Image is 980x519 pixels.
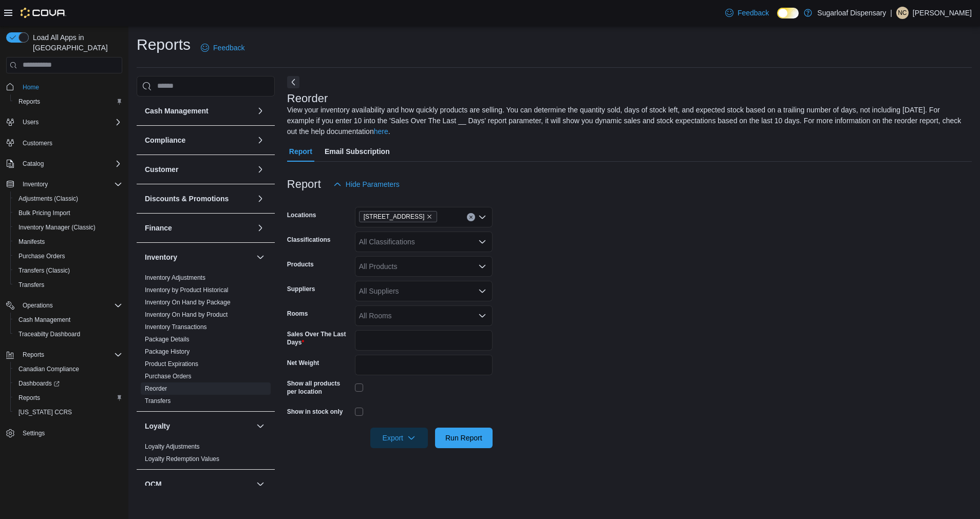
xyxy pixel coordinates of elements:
[14,377,122,390] span: Dashboards
[23,301,53,310] span: Operations
[23,118,39,126] span: Users
[145,336,190,343] a: Package Details
[18,408,72,416] span: [US_STATE] CCRS
[18,209,70,217] span: Bulk Pricing Import
[18,299,122,312] span: Operations
[23,351,44,359] span: Reports
[478,287,486,295] button: Open list of options
[10,405,126,419] button: [US_STATE] CCRS
[10,249,126,263] button: Purchase Orders
[145,335,190,343] span: Package Details
[287,359,319,367] label: Net Weight
[254,193,267,205] button: Discounts & Promotions
[289,141,312,162] span: Report
[145,286,229,294] span: Inventory by Product Historical
[287,330,351,347] label: Sales Over The Last Days
[10,235,126,249] button: Manifests
[426,214,432,220] button: Remove 411 N Commercial St. from selection in this group
[10,191,126,206] button: Adjustments (Classic)
[18,116,122,128] span: Users
[287,285,315,293] label: Suppliers
[364,212,425,222] span: [STREET_ADDRESS]
[14,221,122,234] span: Inventory Manager (Classic)
[14,193,122,205] span: Adjustments (Classic)
[145,274,205,281] a: Inventory Adjustments
[18,178,122,190] span: Inventory
[10,362,126,376] button: Canadian Compliance
[145,252,252,262] button: Inventory
[18,427,122,439] span: Settings
[145,373,192,380] a: Purchase Orders
[18,349,48,361] button: Reports
[287,408,343,416] label: Show in stock only
[10,313,126,327] button: Cash Management
[18,137,56,149] a: Customers
[145,194,252,204] button: Discounts & Promotions
[145,164,178,175] h3: Customer
[14,264,122,277] span: Transfers (Classic)
[23,139,52,147] span: Customers
[370,428,428,448] button: Export
[18,81,122,93] span: Home
[14,377,64,390] a: Dashboards
[18,238,45,246] span: Manifests
[374,127,388,136] a: here
[18,158,122,170] span: Catalog
[254,420,267,432] button: Loyalty
[254,251,267,263] button: Inventory
[14,250,69,262] a: Purchase Orders
[287,92,328,105] h3: Reorder
[14,328,122,340] span: Traceabilty Dashboard
[18,178,52,190] button: Inventory
[913,7,972,19] p: [PERSON_NAME]
[18,281,44,289] span: Transfers
[18,223,96,232] span: Inventory Manager (Classic)
[14,95,122,108] span: Reports
[287,260,314,268] label: Products
[145,479,162,489] h3: OCM
[10,376,126,391] a: Dashboards
[213,43,244,53] span: Feedback
[18,330,80,338] span: Traceabilty Dashboard
[137,440,275,469] div: Loyalty
[23,83,39,91] span: Home
[10,220,126,235] button: Inventory Manager (Classic)
[145,360,198,368] span: Product Expirations
[2,157,126,171] button: Catalog
[2,115,126,129] button: Users
[2,426,126,440] button: Settings
[21,8,66,18] img: Cova
[145,298,231,306] span: Inventory On Hand by Package
[738,8,769,18] span: Feedback
[145,164,252,175] button: Customer
[145,311,228,318] a: Inventory On Hand by Product
[376,428,422,448] span: Export
[145,311,228,319] span: Inventory On Hand by Product
[137,272,275,411] div: Inventory
[817,7,886,19] p: Sugarloaf Dispensary
[145,252,177,262] h3: Inventory
[145,274,205,282] span: Inventory Adjustments
[23,429,45,437] span: Settings
[14,314,74,326] a: Cash Management
[18,252,65,260] span: Purchase Orders
[14,250,122,262] span: Purchase Orders
[14,264,74,277] a: Transfers (Classic)
[18,427,49,439] a: Settings
[14,207,122,219] span: Bulk Pricing Import
[10,327,126,341] button: Traceabilty Dashboard
[14,236,122,248] span: Manifests
[478,312,486,320] button: Open list of options
[478,238,486,246] button: Open list of options
[467,213,475,221] button: Clear input
[145,323,207,331] a: Inventory Transactions
[145,385,167,393] span: Reorder
[23,180,48,188] span: Inventory
[478,213,486,221] button: Open list of options
[145,286,229,294] a: Inventory by Product Historical
[435,428,493,448] button: Run Report
[145,194,229,204] h3: Discounts & Promotions
[145,421,252,431] button: Loyalty
[777,8,799,18] input: Dark Mode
